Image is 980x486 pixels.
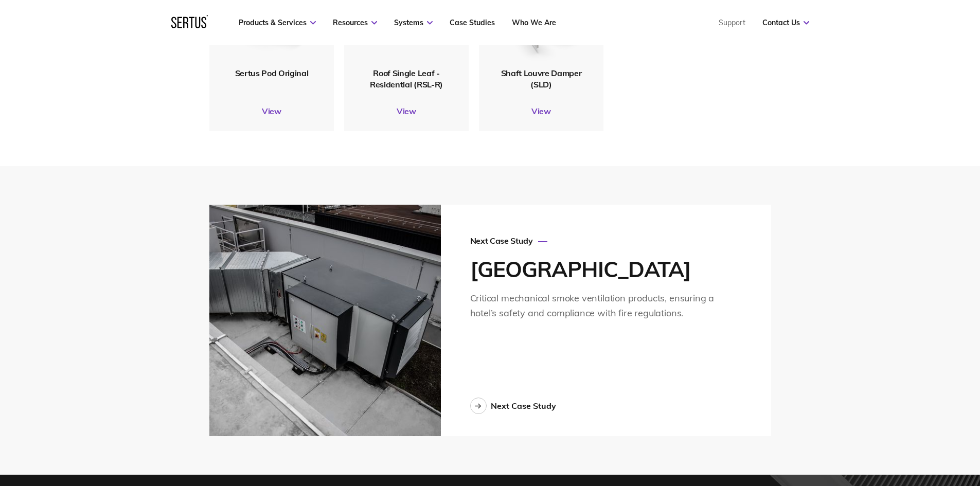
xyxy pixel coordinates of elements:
[394,18,433,27] a: Systems
[795,367,980,486] iframe: Chat Widget
[512,18,556,27] a: Who We Are
[370,68,443,89] span: Roof Single Leaf - Residential (RSL-R)
[470,236,742,246] div: Next Case Study
[501,68,581,89] span: Shaft Louvre Damper (SLD)
[235,68,308,78] span: Sertus Pod Original
[470,398,556,414] a: Next Case Study
[333,18,377,27] a: Resources
[470,291,742,321] div: Critical mechanical smoke ventilation products, ensuring a hotel’s safety and compliance with fir...
[209,106,334,116] a: View
[344,106,469,116] a: View
[450,18,495,27] a: Case Studies
[491,401,556,411] div: Next Case Study
[762,18,809,27] a: Contact Us
[479,106,603,116] a: View
[719,18,745,27] a: Support
[239,18,316,27] a: Products & Services
[470,256,742,283] h3: [GEOGRAPHIC_DATA]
